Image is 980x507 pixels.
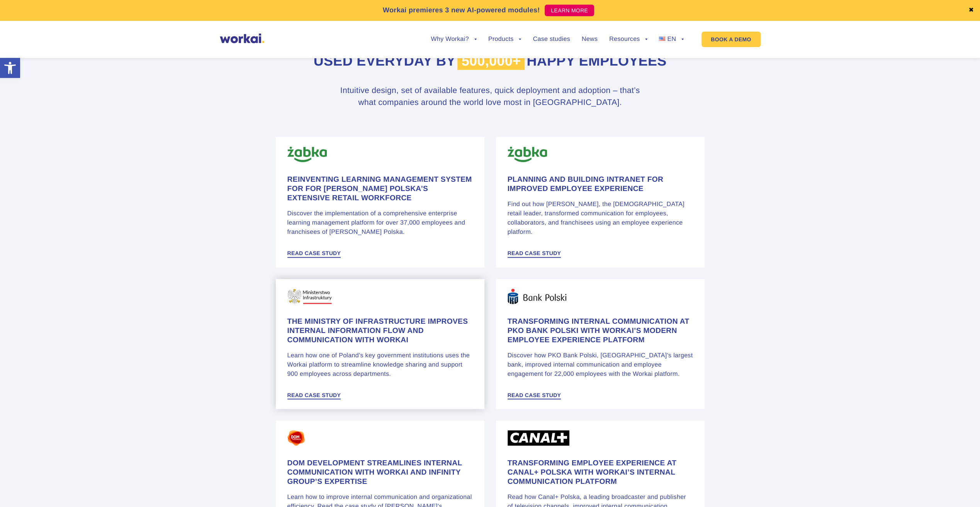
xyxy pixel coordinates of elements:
iframe: Popup CTA [4,441,212,503]
a: Planning and Building Intranet for Improved Employee Experience Find out how [PERSON_NAME], the [... [490,131,710,273]
h3: Intuitive design, set of available features, quick deployment and adoption – that’s what companie... [336,84,645,109]
p: Find out how [PERSON_NAME], the [DEMOGRAPHIC_DATA] retail leader, transformed communication for e... [508,200,693,237]
a: Resources [609,36,647,42]
a: Reinventing learning management system for for [PERSON_NAME] Polska’s Extensive retail workforce ... [270,131,490,273]
span: Read case study [508,392,561,398]
span: Read case study [508,250,561,256]
h4: Transforming internal communication at PKO Bank Polski with Workai’s modern employee experience p... [508,317,693,345]
a: Case studies [533,36,570,42]
span: Read case study [287,392,341,398]
p: Discover how PKO Bank Polski, [GEOGRAPHIC_DATA]’s largest bank, improved internal communication a... [508,351,693,379]
a: LEARN MORE [545,5,594,16]
a: BOOK A DEMO [701,32,760,47]
a: Products [488,36,521,42]
a: Why Workai? [431,36,476,42]
a: Transforming internal communication at PKO Bank Polski with Workai’s modern employee experience p... [490,273,710,415]
p: Workai premieres 3 new AI-powered modules! [383,5,540,15]
span: EN [667,36,676,42]
a: News [582,36,598,42]
h4: Reinventing learning management system for for [PERSON_NAME] Polska’s Extensive retail workforce [287,175,473,203]
a: ✖ [968,7,974,14]
h4: The Ministry of Infrastructure improves internal information flow and communication with Workai [287,317,473,345]
p: Discover the implementation of a comprehensive enterprise learning management platform for over 3... [287,209,473,237]
h4: Planning and Building Intranet for Improved Employee Experience [508,175,693,194]
h4: Dom Development streamlines internal communication with Workai and Infinity Group’s expertise [287,459,473,487]
h2: Used everyday by happy employees [276,52,705,71]
a: The Ministry of Infrastructure improves internal information flow and communication with Workai L... [270,273,490,415]
span: 500,000+ [457,52,525,70]
span: Read case study [287,250,341,256]
p: Learn how one of Poland’s key government institutions uses the Workai platform to streamline know... [287,351,473,379]
h4: Transforming employee experience at Canal+ Polska with Workai’s internal communication platform [508,459,693,487]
